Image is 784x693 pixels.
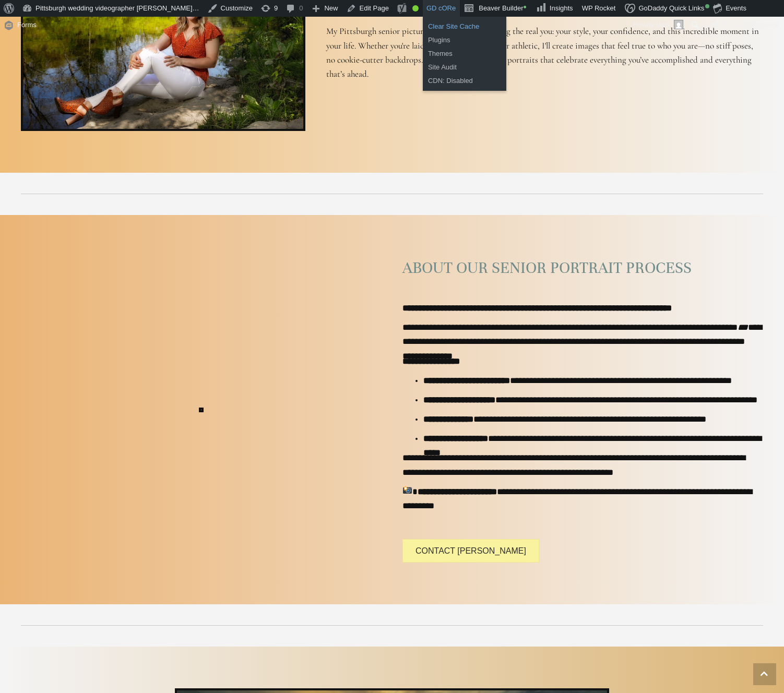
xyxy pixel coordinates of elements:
[402,258,692,278] span: ABout our senior portrait process
[550,4,573,12] span: Insights
[524,2,527,13] span: •
[412,5,419,11] div: Good
[423,20,506,33] a: Clear Site Cache
[629,17,687,33] a: Howdy,
[326,24,763,81] p: My Pittsburgh senior pictures are all about capturing the real you: your style, your confidence, ...
[722,17,779,33] span: Page Performance
[423,47,506,61] a: Themes
[17,17,37,33] span: Forms
[423,61,506,74] a: Site Audit
[423,74,506,88] div: CDN: Disabled
[415,546,526,555] span: CONTACT [PERSON_NAME]
[656,21,671,29] span: Mark
[402,539,539,563] a: CONTACT [PERSON_NAME]
[423,33,506,47] a: Plugins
